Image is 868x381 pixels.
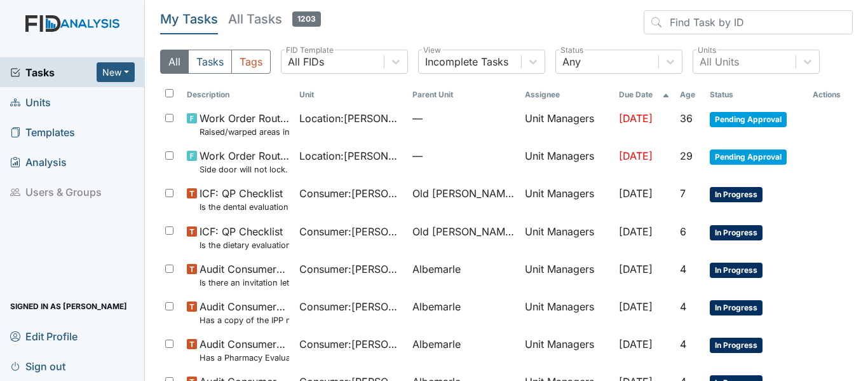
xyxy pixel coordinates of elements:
[200,314,289,326] small: Has a copy of the IPP meeting been sent to the Parent/Guardian [DATE] of the meeting?
[292,11,321,27] span: 1203
[412,224,515,239] span: Old [PERSON_NAME].
[425,54,508,69] div: Incomplete Tasks
[200,239,289,251] small: Is the dietary evaluation current? (document the date in the comment section)
[188,50,232,74] button: Tasks
[10,356,65,376] span: Sign out
[160,50,189,74] button: All
[520,84,614,106] th: Assignee
[299,148,402,163] span: Location : [PERSON_NAME]. ICF
[520,331,614,369] td: Unit Managers
[520,106,614,143] td: Unit Managers
[299,186,402,201] span: Consumer : [PERSON_NAME]
[407,84,520,106] th: Toggle SortBy
[619,187,653,200] span: [DATE]
[705,84,808,106] th: Toggle SortBy
[10,92,51,112] span: Units
[680,149,693,162] span: 29
[520,294,614,331] td: Unit Managers
[710,263,763,278] span: In Progress
[619,112,653,125] span: [DATE]
[10,122,75,142] span: Templates
[619,300,653,313] span: [DATE]
[10,152,67,172] span: Analysis
[520,219,614,256] td: Unit Managers
[200,111,289,138] span: Work Order Routine Raised/warped areas in floor near staff office and table.
[710,225,763,240] span: In Progress
[299,261,402,277] span: Consumer : [PERSON_NAME]
[288,54,324,69] div: All FIDs
[710,300,763,315] span: In Progress
[614,84,675,106] th: Toggle SortBy
[200,336,289,364] span: Audit Consumers Charts Has a Pharmacy Evaluation been completed quarterly?
[160,50,271,74] div: Type filter
[160,10,218,28] h5: My Tasks
[228,10,321,28] h5: All Tasks
[299,111,402,126] span: Location : [PERSON_NAME]. ICF
[680,225,686,238] span: 6
[200,163,289,176] small: Side door will not lock.
[10,65,97,80] a: Tasks
[200,261,289,289] span: Audit Consumers Charts Is there an invitation letter to Parent/Guardian for current years team me...
[412,186,515,201] span: Old [PERSON_NAME].
[520,256,614,294] td: Unit Managers
[619,263,653,275] span: [DATE]
[200,352,289,364] small: Has a Pharmacy Evaluation been completed quarterly?
[644,10,853,34] input: Find Task by ID
[299,224,402,239] span: Consumer : [PERSON_NAME]
[680,112,693,125] span: 36
[97,62,135,82] button: New
[619,338,653,350] span: [DATE]
[808,84,853,106] th: Actions
[412,261,461,277] span: Albemarle
[619,225,653,238] span: [DATE]
[412,299,461,314] span: Albemarle
[10,296,127,316] span: Signed in as [PERSON_NAME]
[710,187,763,202] span: In Progress
[200,126,289,138] small: Raised/warped areas in floor near staff office and table.
[182,84,294,106] th: Toggle SortBy
[680,187,686,200] span: 7
[200,186,289,213] span: ICF: QP Checklist Is the dental evaluation current? (document the date, oral rating, and goal # i...
[200,201,289,213] small: Is the dental evaluation current? (document the date, oral rating, and goal # if needed in the co...
[700,54,739,69] div: All Units
[710,338,763,353] span: In Progress
[299,299,402,314] span: Consumer : [PERSON_NAME]
[680,300,686,313] span: 4
[200,148,289,176] span: Work Order Routine Side door will not lock.
[294,84,407,106] th: Toggle SortBy
[680,263,686,275] span: 4
[412,336,461,352] span: Albemarle
[675,84,705,106] th: Toggle SortBy
[710,149,787,165] span: Pending Approval
[680,338,686,350] span: 4
[200,224,289,251] span: ICF: QP Checklist Is the dietary evaluation current? (document the date in the comment section)
[200,299,289,326] span: Audit Consumers Charts Has a copy of the IPP meeting been sent to the Parent/Guardian within 30 d...
[520,181,614,218] td: Unit Managers
[231,50,271,74] button: Tags
[200,277,289,289] small: Is there an invitation letter to Parent/Guardian for current years team meetings in T-Logs (Therap)?
[165,89,173,97] input: Toggle All Rows Selected
[710,112,787,127] span: Pending Approval
[520,143,614,181] td: Unit Managers
[412,111,515,126] span: —
[562,54,581,69] div: Any
[619,149,653,162] span: [DATE]
[10,326,78,346] span: Edit Profile
[412,148,515,163] span: —
[299,336,402,352] span: Consumer : [PERSON_NAME]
